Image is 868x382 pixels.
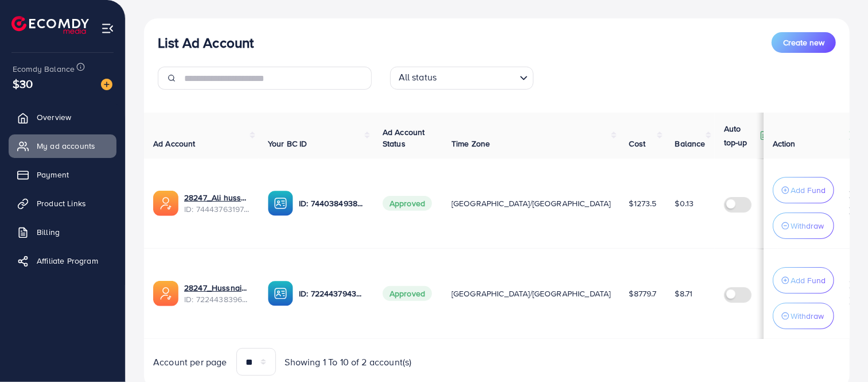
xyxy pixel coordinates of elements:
[37,255,98,267] span: Affiliate Program
[184,192,250,203] a: 28247_Ali hussnain_1733278939993
[268,281,293,306] img: ic-ba-acc.ded83a64.svg
[791,219,824,233] p: Withdraw
[772,32,836,53] button: Create new
[37,198,86,209] span: Product Links
[37,111,71,123] span: Overview
[9,106,116,129] a: Overview
[184,294,250,305] span: ID: 7224438396242935809
[675,288,693,299] span: $8.71
[383,126,425,149] span: Ad Account Status
[629,198,657,209] span: $1273.5
[285,356,412,369] span: Showing 1 To 10 of 2 account(s)
[153,191,178,216] img: ic-ads-acc.e4c84228.svg
[383,196,432,211] span: Approved
[819,330,859,373] iframe: Chat
[451,138,490,149] span: Time Zone
[184,203,250,215] span: ID: 7444376319784910865
[675,138,706,149] span: Balance
[158,34,254,51] h3: List Ad Account
[37,226,60,238] span: Billing
[153,356,227,369] span: Account per page
[153,281,178,306] img: ic-ads-acc.e4c84228.svg
[440,69,515,87] input: Search for option
[268,138,308,149] span: Your BC ID
[773,267,834,294] button: Add Fund
[675,198,694,209] span: $0.13
[268,191,293,216] img: ic-ba-acc.ded83a64.svg
[773,213,834,239] button: Withdraw
[101,22,114,35] img: menu
[184,192,250,215] div: <span class='underline'>28247_Ali hussnain_1733278939993</span></br>7444376319784910865
[396,68,439,87] span: All status
[184,282,250,294] a: 28247_Hussnains Ad Account_1682070647889
[773,303,834,329] button: Withdraw
[13,63,75,75] span: Ecomdy Balance
[9,163,116,186] a: Payment
[153,138,196,149] span: Ad Account
[791,309,824,323] p: Withdraw
[184,282,250,306] div: <span class='underline'>28247_Hussnains Ad Account_1682070647889</span></br>7224438396242935809
[773,177,834,203] button: Add Fund
[299,287,364,300] p: ID: 7224437943795236866
[629,138,646,149] span: Cost
[37,140,95,152] span: My ad accounts
[9,134,116,157] a: My ad accounts
[451,198,611,209] span: [GEOGRAPHIC_DATA]/[GEOGRAPHIC_DATA]
[299,196,364,210] p: ID: 7440384938064789521
[37,169,69,180] span: Payment
[383,286,432,301] span: Approved
[773,138,796,149] span: Action
[9,249,116,272] a: Affiliate Program
[791,273,826,287] p: Add Fund
[629,288,657,299] span: $8779.7
[9,221,116,244] a: Billing
[783,37,824,48] span: Create new
[791,183,826,197] p: Add Fund
[101,79,112,90] img: image
[9,192,116,215] a: Product Links
[451,288,611,299] span: [GEOGRAPHIC_DATA]/[GEOGRAPHIC_DATA]
[13,75,33,92] span: $30
[11,16,89,34] img: logo
[390,67,534,90] div: Search for option
[724,122,757,149] p: Auto top-up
